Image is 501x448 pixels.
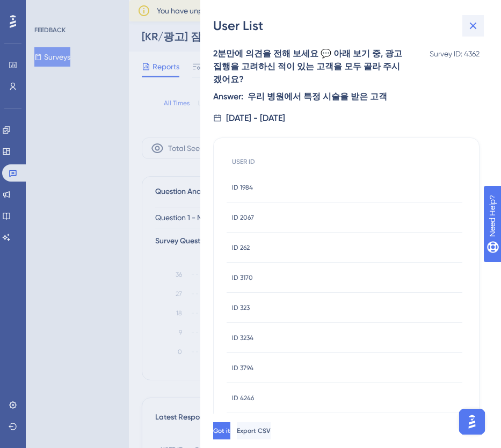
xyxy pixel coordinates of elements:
div: 우리 병원에서 특정 시술을 받은 고객 [248,90,387,103]
iframe: UserGuiding AI Assistant Launcher [456,406,488,438]
span: Survey ID: 4362 [430,47,480,107]
span: ID 2067 [232,213,254,222]
span: ID 3170 [232,273,253,282]
span: ID 1984 [232,183,253,192]
span: USER ID [232,157,255,166]
span: Got it [213,427,230,435]
button: Got it [213,422,230,439]
span: ID 4246 [232,394,254,402]
span: Need Help? [25,3,67,16]
div: User List [213,17,488,34]
span: ID 262 [232,243,250,252]
span: ID 3794 [232,364,253,372]
div: [DATE] - [DATE] [226,112,285,125]
span: ID 3234 [232,334,253,342]
span: Answer: [213,90,243,103]
button: Export CSV [237,422,271,439]
span: Export CSV [237,427,271,435]
div: 2분만에 의견을 전해 보세요 💬 아래 보기 중, 광고 집행을 고려하신 적이 있는 고객을 모두 골라 주시겠어요? [213,47,406,86]
span: ID 323 [232,304,250,312]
